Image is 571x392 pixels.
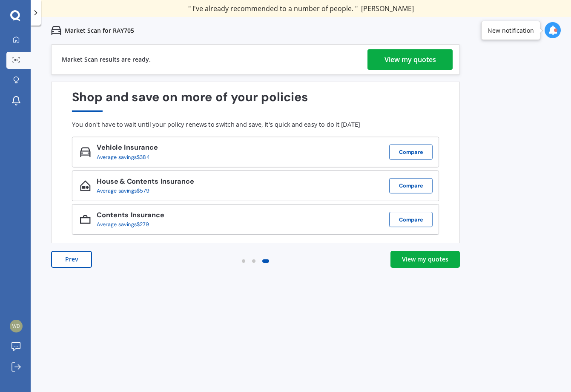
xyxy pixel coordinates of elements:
[62,45,151,74] div: Market Scan results are ready.
[97,154,152,161] div: Average savings $384
[72,90,439,112] div: Shop and save on more of your policies
[65,26,134,35] p: Market Scan for RAY705
[51,26,61,36] img: car.f15378c7a67c060ca3f3.svg
[122,143,158,152] span: Insurance
[97,144,158,154] div: Vehicle
[97,222,158,228] div: Average savings $279
[51,251,92,268] button: Prev
[72,121,439,128] div: You don't have to wait until your policy renews to switch and save, it's quick and easy to do it ...
[97,211,164,222] div: Contents
[402,255,448,264] div: View my quotes
[488,26,534,35] div: New notification
[389,212,433,227] button: Compare
[10,320,23,332] img: 596baed91c8e3a295c9cf242a7d11521
[97,177,194,187] div: House & Contents
[97,188,188,194] div: Average savings $579
[384,49,436,70] div: View my quotes
[389,178,433,193] button: Compare
[389,145,433,160] button: Compare
[80,147,91,157] img: Vehicle_icon
[80,180,91,191] img: House & Contents_icon
[390,251,460,268] a: View my quotes
[367,49,453,70] a: View my quotes
[80,214,91,224] img: Contents_icon
[129,210,164,220] span: Insurance
[158,177,194,186] span: Insurance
